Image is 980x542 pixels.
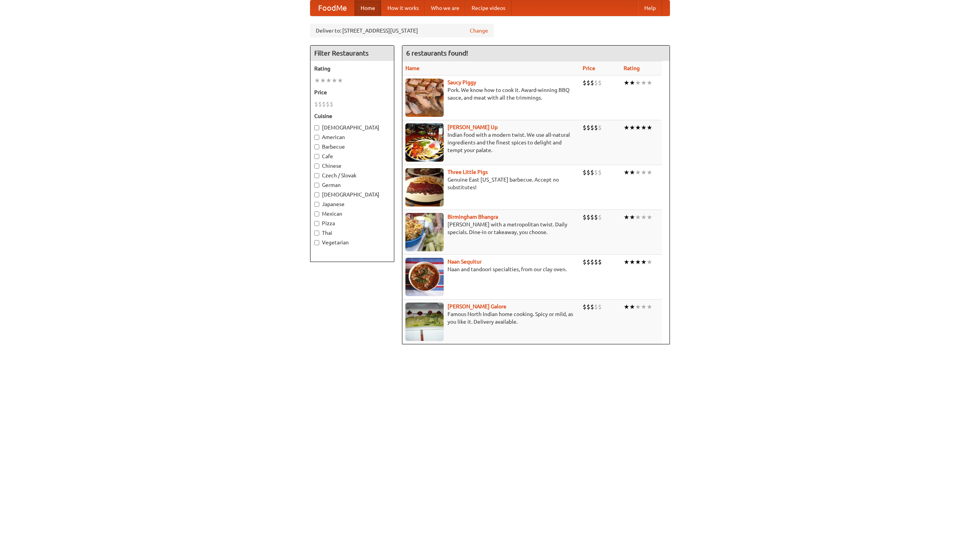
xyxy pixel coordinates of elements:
[590,213,594,221] li: $
[405,86,577,102] p: Pork. We know how to cook it. Award-winning BBQ sauce, and meat with all the trimmings.
[332,76,337,85] li: ★
[624,168,629,177] li: ★
[641,213,647,221] li: ★
[590,168,594,177] li: $
[314,143,390,151] label: Barbecue
[629,258,635,266] li: ★
[647,258,652,266] li: ★
[314,164,319,169] input: Chinese
[624,213,629,221] li: ★
[590,258,594,266] li: $
[448,169,488,175] a: Three Little Pigs
[647,123,652,132] li: ★
[598,303,602,311] li: $
[314,240,319,245] input: Vegetarian
[594,168,598,177] li: $
[314,100,318,108] li: $
[405,213,444,251] img: bhangra.jpg
[624,123,629,132] li: ★
[624,79,629,87] li: ★
[448,79,476,85] a: Saucy Piggy
[641,168,647,177] li: ★
[425,0,465,16] a: Who we are
[624,258,629,266] li: ★
[465,0,511,16] a: Recipe videos
[381,0,425,16] a: How it works
[405,123,444,162] img: curryup.jpg
[314,231,319,236] input: Thai
[314,88,390,96] h5: Price
[641,258,647,266] li: ★
[448,214,498,220] a: Birmingham Bhangra
[405,310,577,326] p: Famous North Indian home cooking. Spicy or mild, as you like it. Delivery available.
[314,112,390,120] h5: Cuisine
[314,211,319,216] input: Mexican
[641,79,647,87] li: ★
[635,303,641,311] li: ★
[583,79,586,87] li: $
[314,191,390,198] label: [DEMOGRAPHIC_DATA]
[314,192,319,197] input: [DEMOGRAPHIC_DATA]
[635,123,641,132] li: ★
[314,200,390,208] label: Japanese
[586,303,590,311] li: $
[594,303,598,311] li: $
[594,258,598,266] li: $
[586,79,590,87] li: $
[314,229,390,237] label: Thai
[405,168,444,206] img: littlepigs.jpg
[583,258,586,266] li: $
[314,202,319,207] input: Japanese
[594,79,598,87] li: $
[583,168,586,177] li: $
[405,65,420,71] a: Name
[583,123,586,132] li: $
[314,154,319,159] input: Cafe
[638,0,662,16] a: Help
[629,79,635,87] li: ★
[629,123,635,132] li: ★
[598,79,602,87] li: $
[314,152,390,160] label: Cafe
[314,172,390,179] label: Czech / Slovak
[314,124,390,131] label: [DEMOGRAPHIC_DATA]
[314,144,319,149] input: Barbecue
[314,125,319,130] input: [DEMOGRAPHIC_DATA]
[405,176,577,191] p: Genuine East [US_STATE] barbecue. Accept no substitutes!
[586,258,590,266] li: $
[405,79,444,117] img: saucy.jpg
[629,213,635,221] li: ★
[624,65,640,71] a: Rating
[322,100,326,108] li: $
[586,213,590,221] li: $
[598,213,602,221] li: $
[314,219,390,227] label: Pizza
[405,221,577,236] p: [PERSON_NAME] with a metropolitan twist. Daily specials. Dine-in or takeaway, you choose.
[320,76,326,85] li: ★
[314,76,320,85] li: ★
[583,65,595,71] a: Price
[647,79,652,87] li: ★
[326,100,330,108] li: $
[314,221,319,226] input: Pizza
[448,303,506,309] a: [PERSON_NAME] Galore
[635,79,641,87] li: ★
[314,183,319,188] input: German
[647,213,652,221] li: ★
[594,213,598,221] li: $
[310,46,394,61] h4: Filter Restaurants
[314,135,319,140] input: American
[314,173,319,178] input: Czech / Slovak
[635,213,641,221] li: ★
[598,168,602,177] li: $
[635,258,641,266] li: ★
[590,123,594,132] li: $
[354,0,381,16] a: Home
[318,100,322,108] li: $
[405,258,444,296] img: naansequitur.jpg
[314,65,390,72] h5: Rating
